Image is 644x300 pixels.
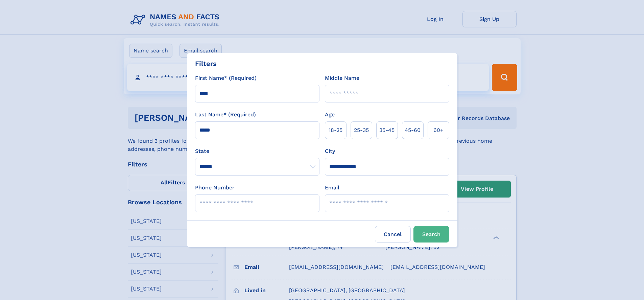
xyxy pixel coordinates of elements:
label: Email [325,184,339,192]
span: 18‑25 [329,126,342,134]
label: Age [325,111,335,119]
span: 35‑45 [379,126,395,134]
label: Last Name* (Required) [195,111,256,119]
span: 45‑60 [405,126,421,134]
div: Filters [195,59,217,69]
button: Search [413,226,449,243]
label: State [195,147,319,155]
label: Phone Number [195,184,235,192]
label: Middle Name [325,74,359,82]
label: Cancel [375,226,411,243]
label: First Name* (Required) [195,74,257,82]
span: 25‑35 [354,126,369,134]
label: City [325,147,335,155]
span: 60+ [433,126,444,134]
